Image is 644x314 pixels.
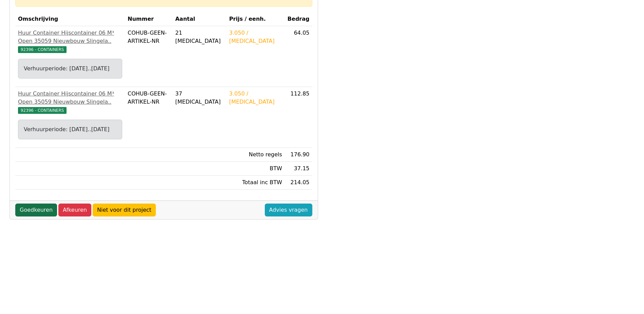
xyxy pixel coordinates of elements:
div: Verhuurperiode: [DATE]..[DATE] [24,125,116,134]
th: Omschrijving [15,12,125,26]
td: Netto regels [226,148,285,162]
th: Nummer [125,12,172,26]
td: 112.85 [285,87,312,148]
div: 37 [MEDICAL_DATA] [175,90,224,106]
a: Huur Container Hijscontainer 06 M³ Open 35059 Nieuwbouw Slingela..92396 - CONTAINERS [18,29,122,53]
div: 21 [MEDICAL_DATA] [175,29,224,45]
td: COHUB-GEEN-ARTIKEL-NR [125,87,172,148]
th: Prijs / eenh. [226,12,285,26]
th: Aantal [172,12,226,26]
span: 92396 - CONTAINERS [18,107,67,114]
td: 214.05 [285,176,312,190]
div: Huur Container Hijscontainer 06 M³ Open 35059 Nieuwbouw Slingela.. [18,90,122,106]
td: Totaal inc BTW [226,176,285,190]
td: 37.15 [285,162,312,176]
td: 176.90 [285,148,312,162]
a: Goedkeuren [15,204,57,216]
th: Bedrag [285,12,312,26]
a: Huur Container Hijscontainer 06 M³ Open 35059 Nieuwbouw Slingela..92396 - CONTAINERS [18,90,122,114]
td: BTW [226,162,285,176]
div: 3.050 / [MEDICAL_DATA] [229,90,282,106]
a: Advies vragen [265,204,312,216]
div: 3.050 / [MEDICAL_DATA] [229,29,282,45]
td: COHUB-GEEN-ARTIKEL-NR [125,26,172,87]
td: 64.05 [285,26,312,87]
a: Afkeuren [58,204,91,216]
div: Verhuurperiode: [DATE]..[DATE] [24,65,116,73]
span: 92396 - CONTAINERS [18,46,67,53]
div: Huur Container Hijscontainer 06 M³ Open 35059 Nieuwbouw Slingela.. [18,29,122,45]
a: Niet voor dit project [93,204,156,216]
